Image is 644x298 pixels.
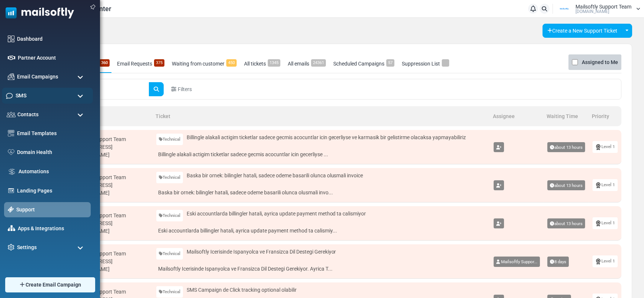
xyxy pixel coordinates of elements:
span: SMS [16,91,26,100]
img: workflow.svg [8,167,16,176]
a: Suppression List [400,54,451,73]
a: Apps & Integrations [18,225,87,232]
div: Mailsoftly Support Team [70,174,149,181]
a: Support [16,206,87,214]
span: Email Campaigns [17,73,58,81]
div: Mailsoftly Support Team [70,135,149,143]
div: [EMAIL_ADDRESS][DOMAIN_NAME] [70,181,149,197]
a: Baska bir ornek: bilingler hatali, sadece odeme basarili olunca olusmali invo... [156,187,487,198]
th: Assignee [490,106,544,126]
a: Technical [156,210,183,221]
img: contacts-icon.svg [7,112,16,117]
a: Level 1 [593,255,618,267]
div: [EMAIL_ADDRESS][DOMAIN_NAME] [70,143,149,159]
span: about 13 hours [547,142,585,153]
span: 1345 [268,59,280,67]
div: Mailsoftly Support Team [70,250,149,258]
a: Level 1 [593,217,618,229]
span: 450 [226,59,237,67]
div: Mailsoftly Support Team [70,212,149,220]
a: Technical [156,248,183,260]
a: Dashboard [17,35,87,43]
a: Technical [156,134,183,145]
span: about 13 hours [547,180,585,191]
img: campaigns-icon.png [8,73,14,80]
img: sms-icon.png [6,92,13,99]
a: Automations [19,168,87,175]
img: landing_pages.svg [8,187,14,194]
span: 8 days [547,257,569,267]
a: Mailsoftly Suppor... [494,257,540,267]
a: Waiting from customer450 [170,54,238,73]
a: Billingle alakali actigim ticketlar sadece gecmis acocuntlar icin gecerliyse ... [156,149,487,160]
a: All tickets1345 [242,54,282,73]
a: Partner Account [18,54,87,62]
th: Priority [589,106,621,126]
th: Ticket [153,106,490,126]
label: Assigned to Me [582,58,618,67]
a: Create a New Support Ticket [543,24,622,38]
a: Level 1 [593,179,618,191]
span: Filters [178,86,192,93]
a: Technical [156,172,183,183]
span: 24361 [311,59,326,67]
span: Billingle alakali actigim ticketlar sadece gecmis acocuntlar icin gecerliyse ve karmasik bir geli... [187,134,466,141]
span: Mailsoftly Icerisinde Ispanyolca ve Fransizca Dil Destegi Gerekiyor [187,248,336,256]
a: Level 1 [593,141,618,153]
a: Email Templates [17,130,87,137]
span: 360 [99,59,110,67]
span: 375 [154,59,164,67]
img: email-templates-icon.svg [8,130,14,137]
span: 57 [386,59,394,67]
img: dashboard-icon.svg [8,36,14,42]
span: Eski accountlarda billingler hatali, ayrica update payment method ta calismiyor [187,210,366,218]
img: domain-health-icon.svg [8,149,14,155]
th: Waiting Time [544,106,589,126]
span: Mailsoftly Suppor... [501,259,537,264]
div: [EMAIL_ADDRESS][DOMAIN_NAME] [70,258,149,273]
a: Email Requests375 [115,54,166,73]
span: SMS Campaign de Click tracking optional olabilir [187,286,297,294]
span: Mailsoftly Support Team [575,4,631,9]
a: Eski accountlarda billingler hatali, ayrica update payment method ta calismiy... [156,225,487,237]
a: Mailsoftly Icerisinde Ispanyolca ve Fransizca Dil Destegi Gerekiyor. Ayrica T... [156,263,487,275]
img: support-icon-active.svg [8,207,14,212]
div: [EMAIL_ADDRESS][DOMAIN_NAME] [70,220,149,235]
span: about 13 hours [547,218,585,229]
span: Create Email Campaign [26,281,81,289]
span: Contacts [17,111,39,118]
img: User Logo [555,3,574,14]
a: Landing Pages [17,187,87,195]
a: Scheduled Campaigns57 [331,54,396,73]
a: Technical [156,286,183,298]
a: User Logo Mailsoftly Support Team [DOMAIN_NAME] [555,3,640,14]
span: Settings [17,244,37,251]
a: All emails24361 [286,54,328,73]
img: settings-icon.svg [8,244,14,251]
span: Baska bir ornek: bilingler hatali, sadece odeme basarili olunca olusmali invoice [187,172,363,180]
span: [DOMAIN_NAME] [575,9,609,14]
div: Mailsoftly Support Team [70,288,149,296]
a: Domain Health [17,148,87,156]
